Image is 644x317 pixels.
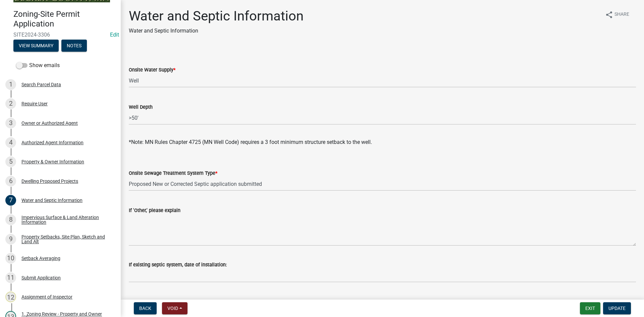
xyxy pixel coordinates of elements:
[5,137,16,148] div: 4
[13,32,107,38] span: SITE2024-3306
[5,176,16,187] div: 6
[21,101,48,106] div: Require User
[13,9,115,29] h4: Zoning-Site Permit Application
[608,306,626,311] span: Update
[61,40,87,52] button: Notes
[129,27,304,35] p: Water and Septic Information
[167,306,178,311] span: Void
[5,118,16,128] div: 3
[21,234,110,244] div: Property Setbacks, Site Plan, Sketch and Land Alt
[129,171,217,176] label: Onsite Sewage Treatment System Type
[21,215,110,224] div: Impervious Surface & Land Alteration Information
[129,208,180,213] label: If 'Other,' please explain
[129,8,304,24] h1: Water and Septic Information
[139,306,151,311] span: Back
[162,302,187,314] button: Void
[5,253,16,264] div: 10
[614,11,629,19] span: Share
[21,256,60,261] div: Setback Averaging
[61,43,87,49] wm-modal-confirm: Notes
[5,292,16,302] div: 12
[13,40,59,52] button: View Summary
[5,98,16,109] div: 2
[21,121,78,125] div: Owner or Authorized Agent
[603,302,631,314] button: Update
[129,138,636,146] div: *Note: MN Rules Chapter 4725 (MN Well Code) requires a 3 foot minimum structure setback to the well.
[129,68,175,72] label: Onsite Water Supply
[16,61,60,69] label: Show emails
[605,11,613,19] i: share
[129,263,227,267] label: If existing septic system, date of installation:
[600,8,635,21] button: shareShare
[21,275,61,280] div: Submit Application
[110,32,119,38] wm-modal-confirm: Edit Application Number
[580,302,600,314] button: Exit
[21,295,72,299] div: Assignment of Inspector
[21,179,78,183] div: Dwelling Proposed Projects
[110,32,119,38] a: Edit
[21,140,84,145] div: Authorized Agent Information
[134,302,157,314] button: Back
[129,105,153,110] label: Well Depth
[5,272,16,283] div: 11
[13,43,59,49] wm-modal-confirm: Summary
[5,195,16,206] div: 7
[21,159,84,164] div: Property & Owner Information
[5,156,16,167] div: 5
[5,214,16,225] div: 8
[21,198,83,203] div: Water and Septic Information
[5,234,16,245] div: 9
[21,82,61,87] div: Search Parcel Data
[5,79,16,90] div: 1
